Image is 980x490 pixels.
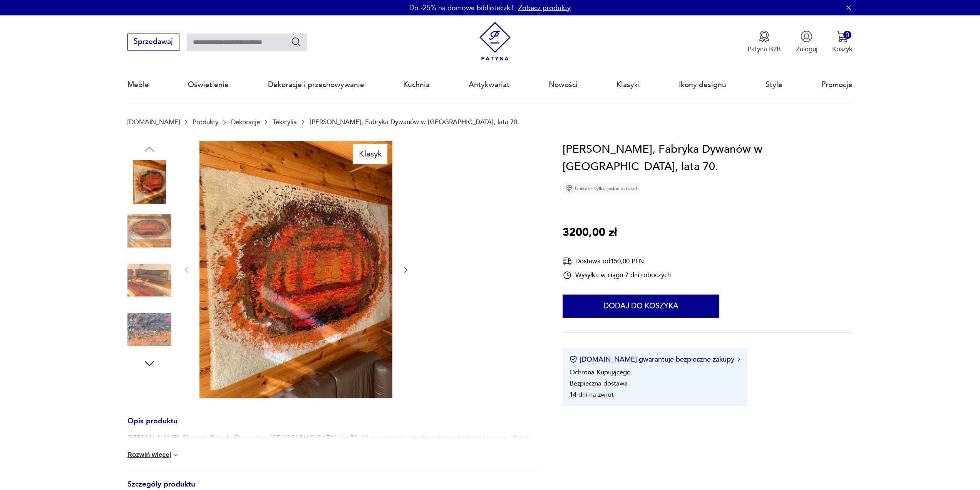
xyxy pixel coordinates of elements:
[766,67,782,103] a: Style
[403,67,430,103] a: Kuchnia
[747,45,781,54] p: Patyna B2B
[821,67,853,103] a: Promocje
[566,185,573,192] img: Ikona diamentu
[563,141,853,176] h1: [PERSON_NAME], Fabryka Dywanów w [GEOGRAPHIC_DATA], lata 70.
[353,144,387,163] div: Klasyk
[738,357,740,361] img: Ikona strzałki w prawo
[127,258,171,302] img: Zdjęcie produktu Dywan Płomień, Fabryka Dywanów w Kietrzu, lata 70.
[563,271,671,280] div: Wysyłka w ciągu 7 dni roboczych
[747,30,781,54] a: Ikona medaluPatyna B2B
[469,67,509,103] a: Antykwariat
[127,418,540,434] h3: Opis produktu
[127,118,180,126] a: [DOMAIN_NAME]
[832,45,853,54] p: Koszyk
[801,30,812,42] img: Ikonka użytkownika
[563,256,572,266] img: Ikona dostawy
[843,31,851,39] div: 0
[127,39,179,45] a: Sprzedawaj
[273,118,297,126] a: Tekstylia
[563,256,671,266] div: Dostawa od 150,00 PLN
[127,34,179,51] button: Sprzedawaj
[127,67,149,103] a: Meble
[127,209,171,253] img: Zdjęcie produktu Dywan Płomień, Fabryka Dywanów w Kietrzu, lata 70.
[796,30,818,54] button: Zaloguj
[836,30,848,42] img: Ikona koszyka
[127,307,171,351] img: Zdjęcie produktu Dywan Płomień, Fabryka Dywanów w Kietrzu, lata 70.
[199,141,392,398] img: Zdjęcie produktu Dywan Płomień, Fabryka Dywanów w Kietrzu, lata 70.
[570,355,740,364] button: [DOMAIN_NAME] gwarantuje bezpieczne zakupy
[127,433,540,452] p: [PERSON_NAME] , Płomień , Fabryka Dywanów w [GEOGRAPHIC_DATA] z lat 70 . W oryginalnym i bardzo d...
[310,118,519,126] p: [PERSON_NAME], Fabryka Dywanów w [GEOGRAPHIC_DATA], lata 70.
[291,36,302,47] button: Szukaj
[570,355,577,363] img: Ikona certyfikatu
[172,451,179,459] img: chevron down
[570,390,614,399] li: 14 dni na zwrot
[193,118,218,126] a: Produkty
[747,30,781,54] button: Patyna B2B
[549,67,578,103] a: Nowości
[268,67,364,103] a: Dekoracje i przechowywanie
[570,368,631,377] li: Ochrona Kupującego
[758,30,770,42] img: Ikona medalu
[231,118,260,126] a: Dekoracje
[409,3,514,13] p: Do -25% na domowe biblioteczki!
[127,160,171,204] img: Zdjęcie produktu Dywan Płomień, Fabryka Dywanów w Kietrzu, lata 70.
[679,67,726,103] a: Ikony designu
[476,22,514,61] img: Patyna - sklep z meblami i dekoracjami vintage
[563,295,719,318] button: Dodaj do koszyka
[616,67,640,103] a: Klasyki
[563,224,617,242] p: 3200,00 zł
[188,67,229,103] a: Oświetlenie
[127,451,180,459] button: Rozwiń więcej
[563,183,640,194] div: Unikat - tylko jedna sztuka!
[832,30,853,54] button: 0Koszyk
[518,3,571,13] a: Zobacz produkty
[570,379,628,388] li: Bezpieczna dostawa
[796,45,818,54] p: Zaloguj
